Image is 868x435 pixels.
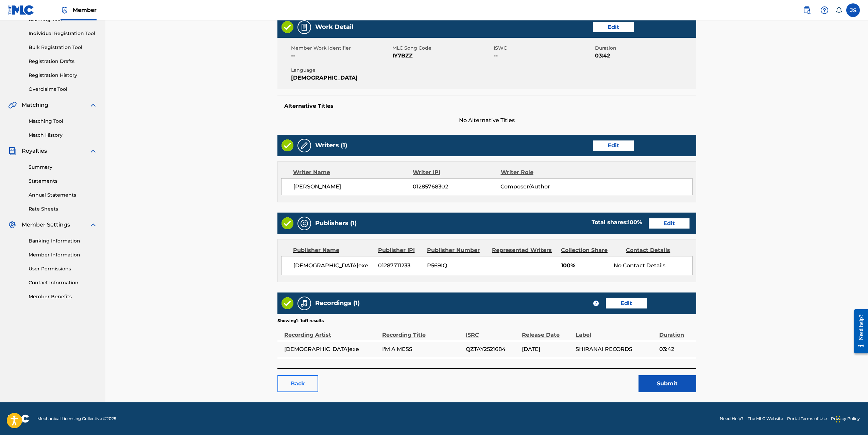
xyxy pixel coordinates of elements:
[800,3,814,17] a: Public Search
[29,279,97,286] a: Contact Information
[8,5,34,15] img: MLC Logo
[29,44,97,51] a: Bulk Registration Tool
[494,45,593,52] span: ISWC
[849,304,868,359] iframe: Resource Center
[293,262,373,270] span: [DEMOGRAPHIC_DATA]exe
[29,86,97,93] a: Overclaims Tool
[8,415,29,423] img: logo
[293,183,413,191] span: [PERSON_NAME]
[89,101,97,109] img: expand
[639,375,696,392] button: Submit
[73,6,97,14] span: Member
[29,251,97,258] a: Member Information
[720,416,744,422] a: Need Help?
[282,217,293,229] img: Valid
[494,52,593,60] span: --
[592,218,642,227] div: Total shares:
[29,58,97,65] a: Registration Drafts
[29,132,97,139] a: Match History
[378,262,422,270] span: 01287711233
[501,168,581,177] div: Writer Role
[576,345,656,353] span: SHIRANAI RECORDS
[291,45,391,52] span: Member Work Identifier
[382,345,462,353] span: I'M A MESS
[282,297,293,309] img: Valid
[284,103,690,110] h5: Alternative Titles
[378,246,422,254] div: Publisher IPI
[29,237,97,245] a: Banking Information
[89,221,97,229] img: expand
[492,246,556,254] div: Represented Writers
[593,22,634,32] a: Edit
[803,6,811,14] img: search
[29,72,97,79] a: Registration History
[836,409,840,430] div: Drag
[628,219,642,225] span: 100 %
[300,299,308,307] img: Recordings
[277,116,696,124] span: No Alternative Titles
[659,345,693,353] span: 03:42
[22,101,48,109] span: Matching
[61,6,69,14] img: Top Rightsholder
[626,246,686,254] div: Contact Details
[29,191,97,199] a: Annual Statements
[413,183,500,191] span: 01285768302
[606,298,647,308] a: Edit
[522,345,572,353] span: [DATE]
[392,52,492,60] span: IY7BZZ
[282,139,293,151] img: Valid
[89,147,97,155] img: expand
[427,262,487,270] span: P569IQ
[315,299,360,307] h5: Recordings (1)
[29,265,97,272] a: User Permissions
[284,345,379,353] span: [DEMOGRAPHIC_DATA]exe
[300,219,308,228] img: Publishers
[595,52,695,60] span: 03:42
[291,74,391,82] span: [DEMOGRAPHIC_DATA]
[466,345,518,353] span: QZTAY2521684
[37,416,116,422] span: Mechanical Licensing Collective © 2025
[561,262,609,270] span: 100%
[300,141,308,150] img: Writers
[614,262,692,270] div: No Contact Details
[29,164,97,171] a: Summary
[427,246,487,254] div: Publisher Number
[291,52,391,60] span: --
[818,3,831,17] div: Help
[659,324,693,339] div: Duration
[29,178,97,185] a: Statements
[315,23,353,31] h5: Work Detail
[22,221,70,229] span: Member Settings
[277,318,324,324] p: Showing 1 - 1 of 1 results
[291,67,391,74] span: Language
[835,7,842,14] div: Notifications
[500,183,580,191] span: Composer/Author
[277,375,318,392] a: Back
[392,45,492,52] span: MLC Song Code
[293,168,413,177] div: Writer Name
[282,21,293,33] img: Valid
[834,402,868,435] iframe: Chat Widget
[29,293,97,300] a: Member Benefits
[576,324,656,339] div: Label
[382,324,462,339] div: Recording Title
[29,118,97,125] a: Matching Tool
[413,168,501,177] div: Writer IPI
[593,140,634,151] a: Edit
[522,324,572,339] div: Release Date
[315,141,347,149] h5: Writers (1)
[8,221,16,229] img: Member Settings
[561,246,621,254] div: Collection Share
[315,219,357,227] h5: Publishers (1)
[593,301,599,306] span: ?
[846,3,860,17] div: User Menu
[29,205,97,213] a: Rate Sheets
[820,6,829,14] img: help
[293,246,373,254] div: Publisher Name
[22,147,47,155] span: Royalties
[831,416,860,422] a: Privacy Policy
[748,416,783,422] a: The MLC Website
